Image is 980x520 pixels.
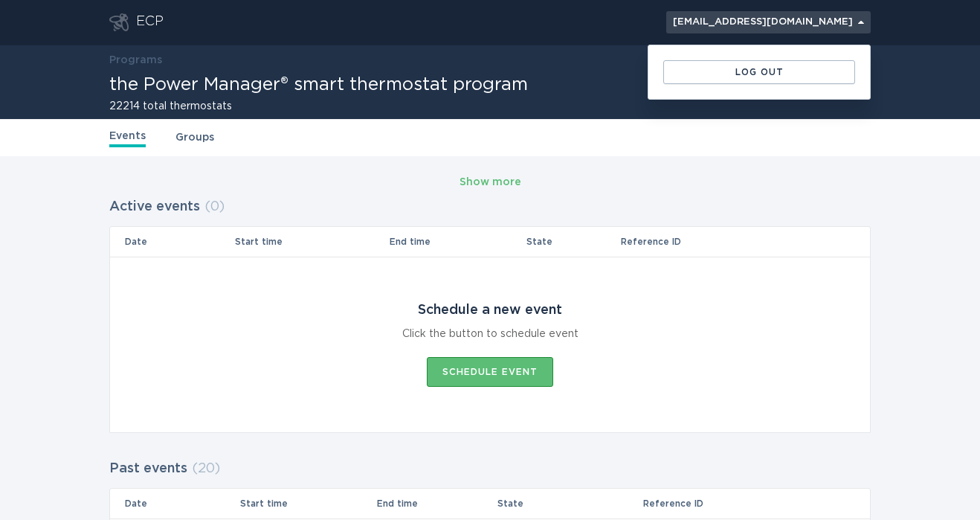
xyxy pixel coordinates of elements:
[239,489,376,519] th: Start time
[402,326,578,342] div: Click the button to schedule event
[460,171,521,193] button: Show more
[110,227,870,257] tr: Table Headers
[136,13,164,31] div: ECP
[109,76,528,94] h1: the Power Manager® smart thermostat program
[175,129,214,146] a: Groups
[110,489,239,519] th: Date
[666,11,871,33] button: Open user account details
[389,227,525,257] th: End time
[376,489,497,519] th: End time
[460,174,521,190] div: Show more
[109,13,129,31] button: Go to dashboard
[109,455,187,482] h2: Past events
[109,128,146,147] a: Events
[192,462,220,475] span: ( 20 )
[418,302,562,318] div: Schedule a new event
[109,55,162,65] a: Programs
[526,227,621,257] th: State
[234,227,389,257] th: Start time
[671,68,848,77] div: Log out
[110,227,234,257] th: Date
[673,18,864,27] div: [EMAIL_ADDRESS][DOMAIN_NAME]
[109,101,528,112] h2: 22214 total thermostats
[663,60,855,84] button: Log out
[642,489,810,519] th: Reference ID
[497,489,642,519] th: State
[110,489,870,519] tr: Table Headers
[442,367,538,376] div: Schedule event
[620,227,810,257] th: Reference ID
[427,357,553,387] button: Schedule event
[204,200,225,214] span: ( 0 )
[109,193,200,220] h2: Active events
